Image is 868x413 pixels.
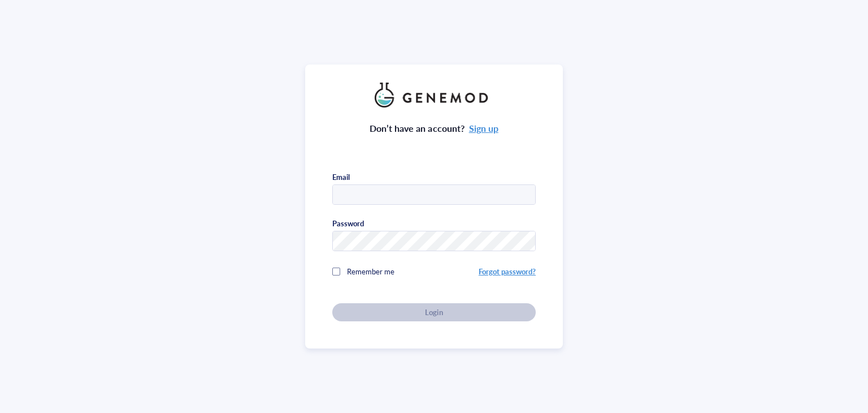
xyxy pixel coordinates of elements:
[347,266,394,277] span: Remember me
[332,172,350,182] div: Email
[332,218,364,229] div: Password
[375,83,493,107] img: genemod_logo_light-BcqUzbGq.png
[479,266,536,277] a: Forgot password?
[469,122,498,135] a: Sign up
[370,121,498,136] div: Don’t have an account?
